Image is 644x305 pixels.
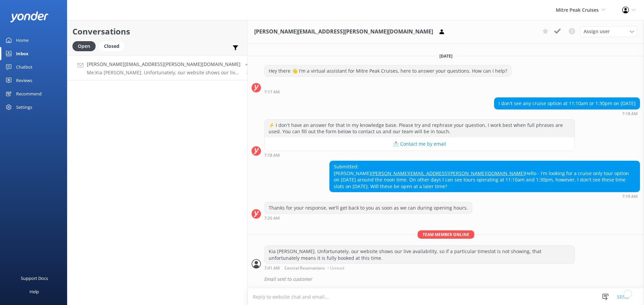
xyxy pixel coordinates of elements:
span: Central Reservations [284,266,325,270]
div: Oct 12 2025 07:18am (UTC +13:00) Pacific/Auckland [264,153,575,157]
strong: 7:41 AM [264,266,280,270]
div: Assign User [580,26,637,37]
textarea: To enrich screen reader interactions, please activate Accessibility in Grammarly extension settings [248,289,644,305]
div: Inbox [16,47,29,60]
span: Team member online [418,230,474,239]
div: Reviews [16,74,32,87]
strong: 7:18 AM [264,153,280,157]
div: Oct 12 2025 07:17am (UTC +13:00) Pacific/Auckland [264,89,512,94]
a: Closed [99,42,128,50]
div: Help [30,285,39,298]
div: Oct 12 2025 07:18am (UTC +13:00) Pacific/Auckland [494,111,640,116]
img: yonder-white-logo.png [10,11,49,22]
div: 2025-10-11T18:45:21.354 [252,274,640,285]
div: Oct 12 2025 07:19am (UTC +13:00) Pacific/Auckland [329,194,640,199]
h3: [PERSON_NAME][EMAIL_ADDRESS][PERSON_NAME][DOMAIN_NAME] [254,27,433,36]
strong: 7:18 AM [622,112,638,116]
div: Thanks for your response, we'll get back to you as soon as we can during opening hours. [265,202,472,214]
span: [DATE] [435,53,457,59]
div: ⚡ I don't have an answer for that in my knowledge base. Please try and rephrase your question, I ... [265,120,575,137]
span: • Unread [327,266,344,270]
div: Kia [PERSON_NAME]. Unfortunately, our website shows our live availability, so if a particular tim... [265,246,575,263]
div: Support Docs [21,272,48,285]
span: Mitre Peak Cruises [556,7,599,13]
button: 📩 Contact me by email [265,137,575,151]
p: Me: Kia [PERSON_NAME]. Unfortunately, our website shows our live availability, so if a particular... [87,70,240,76]
div: Submitted: [PERSON_NAME] Hello - I'm looking for a cruise only tour option on [DATE] around the n... [330,161,640,192]
span: Assign user [584,28,610,35]
strong: 7:20 AM [264,216,280,220]
div: Open [72,41,96,51]
div: Home [16,33,29,47]
div: Hey there 👋 I'm a virtual assistant for Mitre Peak Cruises, here to answer your questions. How ca... [265,65,511,77]
div: Email sent to customer [264,274,640,285]
a: [PERSON_NAME][EMAIL_ADDRESS][PERSON_NAME][DOMAIN_NAME]Me:Kia [PERSON_NAME]. Unfortunately, our we... [67,55,247,80]
strong: 7:17 AM [264,90,280,94]
h4: [PERSON_NAME][EMAIL_ADDRESS][PERSON_NAME][DOMAIN_NAME] [87,61,240,68]
h2: Conversations [72,25,242,38]
div: Closed [99,41,124,51]
div: Oct 12 2025 07:41am (UTC +13:00) Pacific/Auckland [264,265,575,270]
a: [PERSON_NAME][EMAIL_ADDRESS][PERSON_NAME][DOMAIN_NAME] [371,170,525,176]
div: I don't see any cruise option at 11:10am or 1:30pm on [DATE] [494,98,640,109]
a: Open [72,42,99,50]
span: Oct 12 2025 07:41am (UTC +13:00) Pacific/Auckland [247,69,252,75]
div: Chatbot [16,60,33,74]
div: Recommend [16,87,42,100]
strong: 7:19 AM [622,195,638,199]
div: Settings [16,100,32,114]
div: Oct 12 2025 07:20am (UTC +13:00) Pacific/Auckland [264,216,472,220]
